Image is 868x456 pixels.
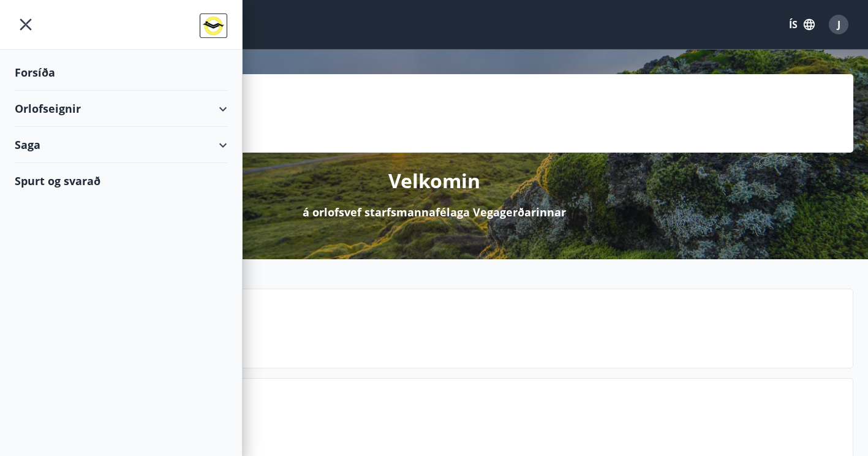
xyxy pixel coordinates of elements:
div: Saga [15,127,227,163]
p: Næstu helgi [105,320,843,341]
img: union_logo [200,13,227,38]
p: Velkomin [388,167,480,194]
span: J [837,18,840,31]
div: Orlofseignir [15,91,227,127]
p: Spurt og svarað [105,409,843,430]
div: Forsíða [15,55,227,91]
p: á orlofsvef starfsmannafélaga Vegagerðarinnar [303,204,566,220]
div: Spurt og svarað [15,163,227,199]
button: J [824,10,853,39]
button: menu [15,13,37,36]
button: ÍS [782,13,821,36]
